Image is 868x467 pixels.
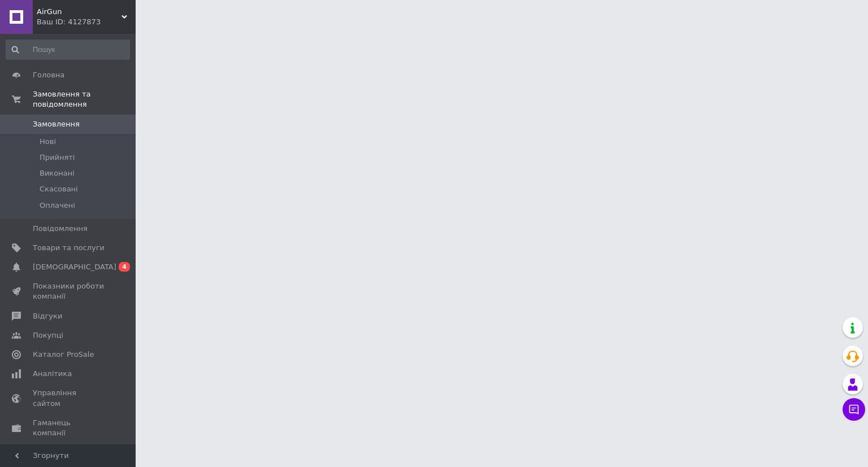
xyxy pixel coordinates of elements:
[33,330,63,341] span: Покупці
[33,281,105,302] span: Показники роботи компанії
[40,168,75,178] span: Виконані
[33,262,116,272] span: [DEMOGRAPHIC_DATA]
[37,17,136,27] div: Ваш ID: 4127873
[33,70,64,80] span: Головна
[33,89,136,110] span: Замовлення та повідомлення
[843,398,865,421] button: Чат з покупцем
[40,184,78,194] span: Скасовані
[33,418,105,438] span: Гаманець компанії
[33,119,80,129] span: Замовлення
[40,137,56,147] span: Нові
[40,152,75,163] span: Прийняті
[33,388,105,408] span: Управління сайтом
[37,7,121,17] span: AirGun
[6,40,130,60] input: Пошук
[33,243,105,253] span: Товари та послуги
[40,200,75,211] span: Оплачені
[33,224,88,234] span: Повідомлення
[33,369,72,379] span: Аналітика
[119,262,130,272] span: 4
[33,311,62,321] span: Відгуки
[33,350,94,360] span: Каталог ProSale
